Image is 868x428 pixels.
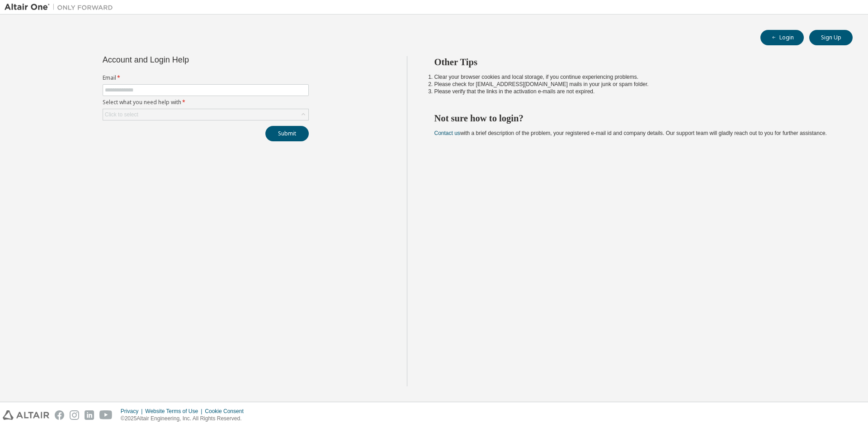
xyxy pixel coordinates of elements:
button: Submit [265,126,309,141]
label: Select what you need help with [103,99,309,106]
img: facebook.svg [55,410,64,420]
button: Login [760,30,804,45]
p: © 2025 Altair Engineering, Inc. All Rights Reserved. [121,415,249,423]
a: Contact us [434,130,460,136]
img: youtube.svg [99,410,113,420]
button: Sign Up [809,30,853,45]
img: Altair One [5,3,118,12]
li: Please check for [EMAIL_ADDRESS][DOMAIN_NAME] mails in your junk or spam folder. [434,81,837,88]
li: Clear your browser cookies and local storage, if you continue experiencing problems. [434,73,837,81]
div: Account and Login Help [103,56,268,63]
div: Website Terms of Use [145,408,205,415]
span: with a brief description of the problem, your registered e-mail id and company details. Our suppo... [434,130,827,136]
div: Privacy [121,408,145,415]
div: Cookie Consent [205,408,249,415]
label: Email [103,74,309,82]
div: Click to select [105,111,138,118]
li: Please verify that the links in the activation e-mails are not expired. [434,88,837,95]
h2: Not sure how to login? [434,112,837,124]
img: altair_logo.svg [3,410,49,420]
div: Click to select [103,109,308,120]
img: instagram.svg [70,410,79,420]
h2: Other Tips [434,56,837,68]
img: linkedin.svg [85,410,94,420]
